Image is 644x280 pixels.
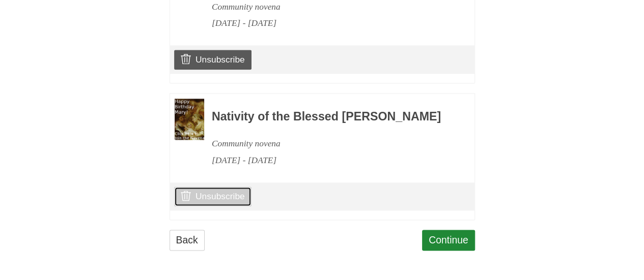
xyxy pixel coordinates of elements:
[212,152,447,169] div: [DATE] - [DATE]
[170,230,205,251] a: Back
[212,110,447,123] h3: Nativity of the Blessed [PERSON_NAME]
[174,186,251,206] a: Unsubscribe
[175,99,204,140] img: Novena image
[212,135,447,152] div: Community novena
[422,230,475,251] a: Continue
[212,15,447,32] div: [DATE] - [DATE]
[174,50,251,69] a: Unsubscribe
